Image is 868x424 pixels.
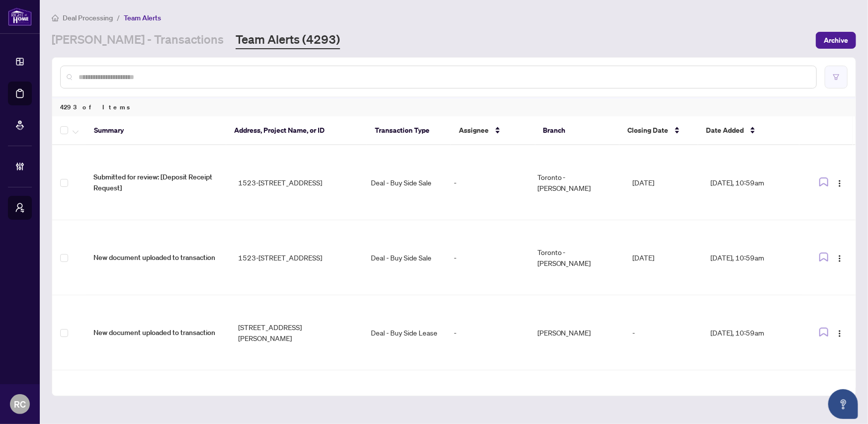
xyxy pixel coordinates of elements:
[63,13,113,22] span: Deal Processing
[836,179,844,187] img: Logo
[698,116,799,145] th: Date Added
[824,32,848,48] span: Archive
[627,125,668,136] span: Closing Date
[117,12,120,23] li: /
[832,174,848,190] button: Logo
[52,97,856,116] div: 4293 of Items
[93,252,216,263] span: New document uploaded to transaction
[446,220,529,295] td: -
[702,220,802,295] td: [DATE], 10:59am
[816,32,856,49] button: Archive
[52,14,59,21] span: home
[529,145,625,220] td: Toronto - [PERSON_NAME]
[367,116,451,145] th: Transaction Type
[828,389,858,419] button: Open asap
[702,145,802,220] td: [DATE], 10:59am
[625,145,702,220] td: [DATE]
[529,295,625,370] td: [PERSON_NAME]
[836,330,844,338] img: Logo
[706,125,744,136] span: Date Added
[836,254,844,262] img: Logo
[529,220,625,295] td: Toronto - [PERSON_NAME]
[86,116,226,145] th: Summary
[363,145,446,220] td: Deal - Buy Side Sale
[93,327,216,338] span: New document uploaded to transaction
[238,177,322,188] span: 1523-[STREET_ADDRESS]
[238,252,322,263] span: 1523-[STREET_ADDRESS]
[238,322,355,343] span: [STREET_ADDRESS][PERSON_NAME]
[226,116,366,145] th: Address, Project Name, or ID
[459,125,489,136] span: Assignee
[619,116,698,145] th: Closing Date
[446,295,529,370] td: -
[14,397,26,411] span: RC
[825,66,848,88] button: filter
[52,31,224,49] a: [PERSON_NAME] - Transactions
[8,7,32,26] img: logo
[15,203,25,213] span: user-switch
[236,31,340,49] a: Team Alerts (4293)
[702,295,802,370] td: [DATE], 10:59am
[363,295,446,370] td: Deal - Buy Side Lease
[535,116,619,145] th: Branch
[363,220,446,295] td: Deal - Buy Side Sale
[832,325,848,340] button: Logo
[446,145,529,220] td: -
[832,250,848,265] button: Logo
[451,116,535,145] th: Assignee
[93,171,216,193] span: Submitted for review: [Deposit Receipt Request]
[124,13,161,22] span: Team Alerts
[625,295,702,370] td: -
[625,220,702,295] td: [DATE]
[833,74,840,81] span: filter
